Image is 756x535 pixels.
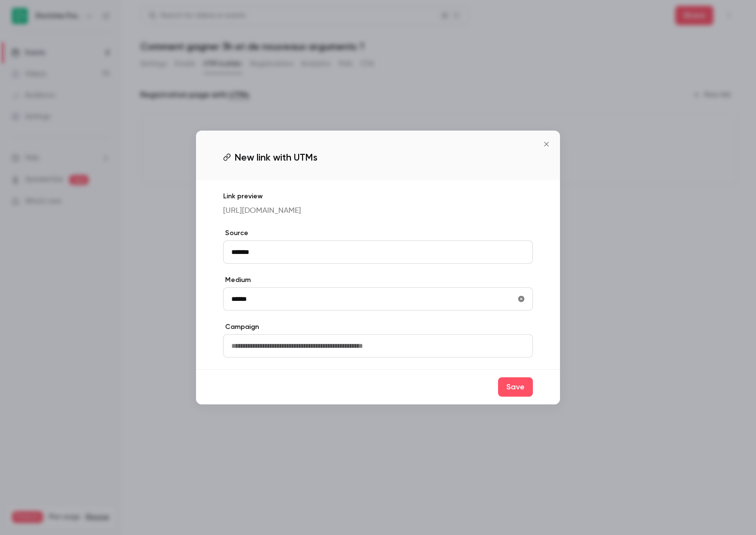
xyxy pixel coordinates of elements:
button: Save [498,377,533,397]
label: Medium [223,275,533,285]
button: utmMedium [514,291,529,307]
label: Campaign [223,322,533,332]
p: Link preview [223,192,533,201]
label: Source [223,228,533,238]
button: Close [537,134,556,154]
span: New link with UTMs [235,150,318,164]
p: [URL][DOMAIN_NAME] [223,205,533,217]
